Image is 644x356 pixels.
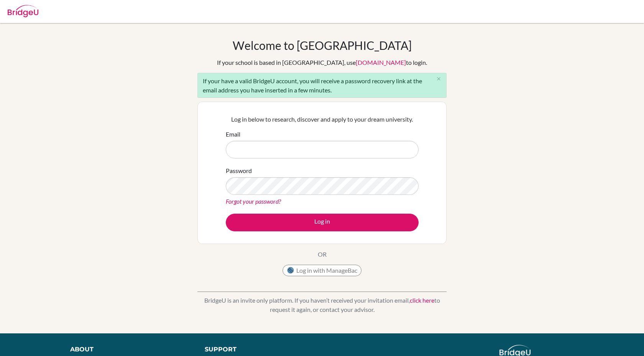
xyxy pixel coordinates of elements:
img: Bridge-U [8,5,38,17]
div: If your have a valid BridgeU account, you will receive a password recovery link at the email addr... [197,73,447,98]
label: Password [226,166,252,175]
button: Close [431,73,446,85]
div: Support [205,345,314,354]
p: Log in below to research, discover and apply to your dream university. [226,115,419,124]
button: Log in [226,214,419,231]
label: Email [226,130,240,139]
h1: Welcome to [GEOGRAPHIC_DATA] [233,38,412,52]
div: If your school is based in [GEOGRAPHIC_DATA], use to login. [217,58,427,67]
p: OR [318,250,327,259]
a: [DOMAIN_NAME] [356,59,406,66]
p: BridgeU is an invite only platform. If you haven’t received your invitation email, to request it ... [197,296,447,314]
button: Log in with ManageBac [283,265,361,276]
a: Forgot your password? [226,198,281,205]
div: About [70,345,187,354]
a: click here [410,297,434,304]
i: close [436,76,442,82]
